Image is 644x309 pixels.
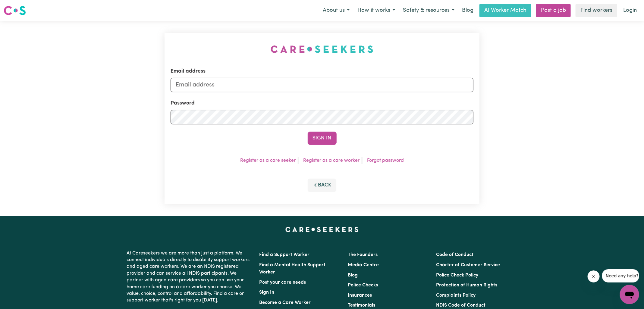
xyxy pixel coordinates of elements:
img: Careseekers logo [4,5,26,16]
a: Police Checks [348,283,378,288]
a: Become a Care Worker [259,300,311,305]
a: Testimonials [348,303,375,308]
iframe: Message from company [602,269,639,282]
a: Complaints Policy [436,293,476,298]
label: Password [171,99,195,107]
a: Sign In [259,290,275,295]
a: Blog [348,273,358,278]
a: Charter of Customer Service [436,263,500,267]
a: Forgot password [367,158,404,163]
a: Post your care needs [259,280,306,285]
a: Register as a care seeker [240,158,296,163]
a: AI Worker Match [479,4,531,17]
button: Back [308,179,337,192]
a: NDIS Code of Conduct [436,303,485,308]
button: Sign In [308,132,337,145]
a: Careseekers home page [285,227,359,232]
button: Safety & resources [399,4,458,17]
a: Register as a care worker [303,158,360,163]
a: Police Check Policy [436,273,478,278]
button: About us [319,4,353,17]
p: At Careseekers we are more than just a platform. We connect individuals directly to disability su... [127,248,252,306]
a: Blog [458,4,477,17]
a: Protection of Human Rights [436,283,497,288]
a: Careseekers logo [4,4,26,17]
iframe: Close message [588,270,600,282]
button: How it works [353,4,399,17]
a: Find a Support Worker [259,252,310,257]
a: Find workers [576,4,617,17]
a: Post a job [536,4,571,17]
a: Login [620,4,640,17]
a: Code of Conduct [436,252,473,257]
iframe: Button to launch messaging window [620,285,639,304]
a: Media Centre [348,263,379,267]
a: The Founders [348,252,378,257]
input: Email address [171,78,473,92]
a: Insurances [348,293,372,298]
a: Find a Mental Health Support Worker [259,263,326,275]
label: Email address [171,67,206,75]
